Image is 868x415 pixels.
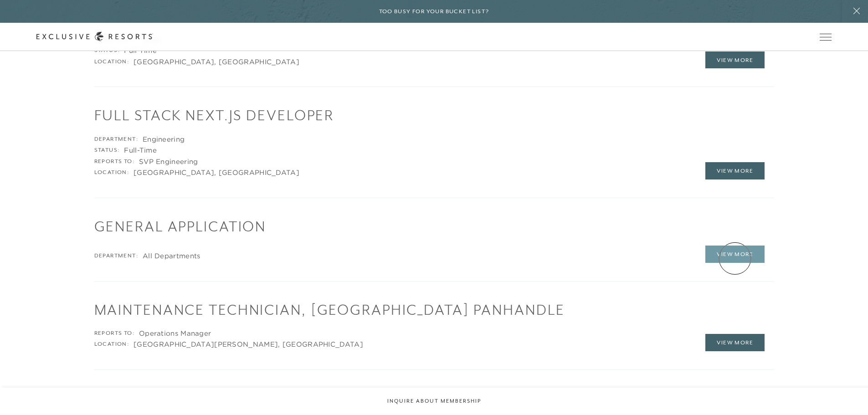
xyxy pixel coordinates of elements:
div: SVP Engineering [139,157,198,166]
div: Department: [94,251,138,261]
h1: Full Stack Next.js Developer [94,105,774,125]
div: [GEOGRAPHIC_DATA], [GEOGRAPHIC_DATA] [134,168,299,177]
div: Status: [94,146,120,155]
div: Engineering [143,135,185,144]
div: Location: [94,168,129,177]
div: Location: [94,340,129,349]
div: Full-Time [124,146,157,155]
a: View More [705,162,765,179]
a: View More [705,334,765,351]
div: Reports to: [94,329,134,338]
div: All Departments [143,251,200,261]
h1: Maintenance Technician, [GEOGRAPHIC_DATA] Panhandle [94,300,774,320]
h1: General Application [94,216,774,236]
a: View More [705,246,765,263]
div: Location: [94,57,129,67]
div: Reports to: [94,157,134,166]
div: [GEOGRAPHIC_DATA], [GEOGRAPHIC_DATA] [134,57,299,67]
h6: Too busy for your bucket list? [379,7,489,16]
div: Department: [94,135,138,144]
a: View More [705,51,765,69]
button: Open navigation [820,34,832,40]
div: [GEOGRAPHIC_DATA][PERSON_NAME], [GEOGRAPHIC_DATA] [134,340,363,349]
div: Operations Manager [139,329,211,338]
